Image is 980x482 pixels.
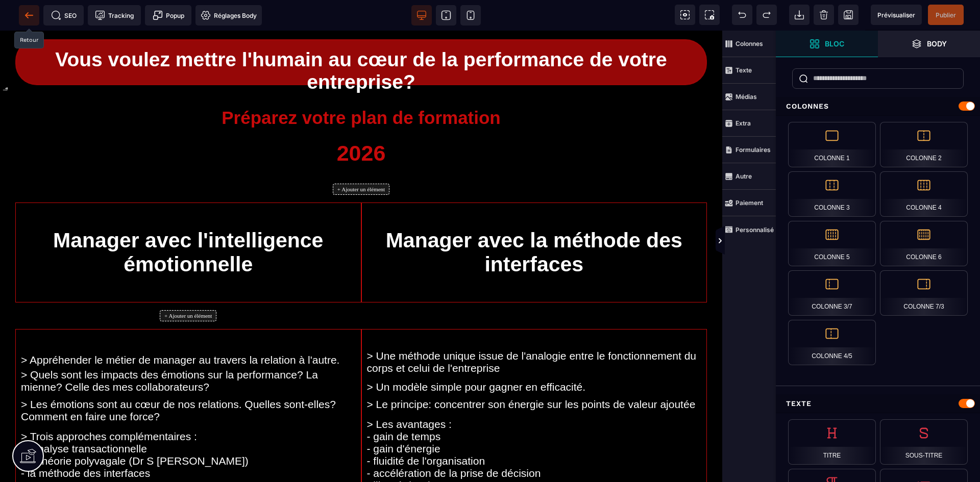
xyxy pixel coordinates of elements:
strong: Texte [736,66,752,74]
strong: Bloc [825,40,844,47]
span: Nettoyage [814,5,834,25]
div: Colonne 1 [788,122,876,167]
span: Favicon [195,5,262,26]
div: Colonne 3 [788,171,876,217]
span: Prévisualiser [877,11,915,19]
span: Voir mobile [460,5,481,26]
h1: Préparez votre plan de formation [42,72,680,103]
strong: Autre [736,172,752,180]
text: > Les avantages : - gain de temps - gain d'énergie - fluidité de l'organisation - accélération de... [362,385,707,466]
span: Aperçu [871,5,922,25]
span: Rétablir [756,5,777,25]
span: Importer [789,5,810,25]
span: Capture d'écran [699,5,720,25]
span: Voir bureau [411,5,432,26]
strong: Body [927,40,947,47]
span: Afficher les vues [776,226,786,257]
h3: 2026 [42,108,680,138]
strong: Extra [736,119,751,127]
span: Réglages Body [201,10,257,20]
span: Popup [153,10,184,20]
div: Colonne 6 [880,221,968,266]
strong: Paiement [736,199,763,207]
span: Texte [722,57,776,84]
text: > Trois approches complémentaires : - l'analyse transactionnelle - la théorie polyvagale (Dr S [P... [16,397,361,454]
div: Colonne 4 [880,171,968,217]
text: > Appréhender le métier de manager au travers la relation à l'autre. [16,319,361,336]
span: Défaire [732,5,752,25]
text: > Une méthode unique issue de l'analogie entre le fonctionnement du corps et celui de l'entreprise [362,319,707,348]
span: Autre [722,163,776,190]
span: Ouvrir les calques [878,31,980,57]
h1: Vous voulez mettre l'humain au cœur de la performance de votre entreprise? [17,14,705,68]
div: Colonne 4/5 [788,320,876,365]
text: > Le principe: concentrer son énergie sur les points de valeur ajoutée [362,365,707,385]
h1: Manager avec l'intelligence émotionnelle [16,193,361,251]
span: Créer une alerte modale [145,5,191,26]
div: Titre [788,419,876,465]
span: Formulaires [722,137,776,163]
span: Code de suivi [88,5,141,26]
span: Colonnes [722,31,776,57]
strong: Formulaires [736,146,771,154]
div: Colonne 3/7 [788,270,876,316]
div: Texte [776,394,980,413]
span: Médias [722,84,776,110]
span: Tracking [95,10,134,20]
span: Retour [19,5,39,26]
span: Paiement [722,190,776,216]
span: SEO [51,10,77,20]
span: Voir tablette [436,5,456,26]
div: Colonnes [776,97,980,116]
span: Extra [722,110,776,137]
span: Ouvrir les blocs [776,31,878,57]
strong: Personnalisé [736,226,774,234]
span: Enregistrer le contenu [928,5,964,25]
div: Colonne 5 [788,221,876,266]
span: Métadata SEO [43,5,84,26]
span: Voir les composants [675,5,695,25]
h1: Manager avec la méthode des interfaces [362,193,707,251]
span: Publier [936,11,956,19]
text: > Quels sont les impacts des émotions sur la performance? La mienne? Celle des mes collaborateurs? [16,336,361,365]
span: Enregistrer [838,5,859,25]
div: Colonne 2 [880,122,968,167]
text: > Un modèle simple pour gagner en efficacité. [362,348,707,365]
strong: Colonnes [736,40,763,47]
div: Colonne 7/3 [880,270,968,316]
div: Sous-titre [880,419,968,465]
text: > Les émotions sont au cœur de nos relations. Quelles sont-elles? Comment en faire une force? [16,365,361,397]
strong: Médias [736,93,757,100]
span: Personnalisé [722,216,776,243]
